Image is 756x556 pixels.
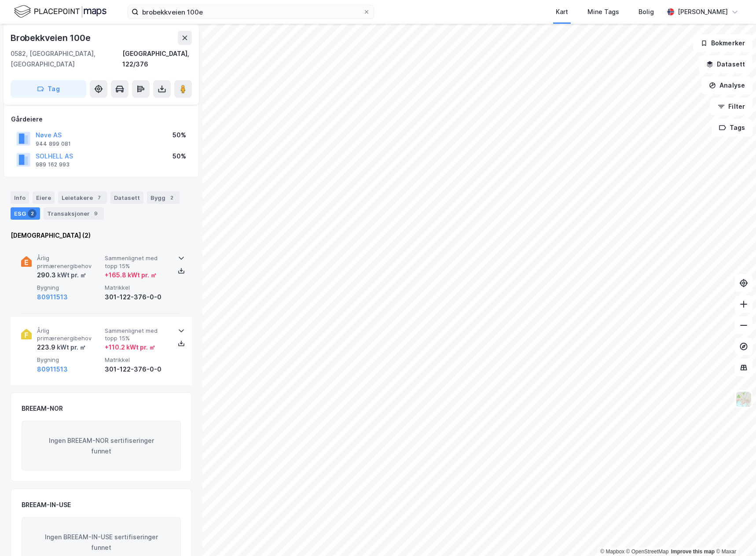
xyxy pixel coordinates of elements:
div: [PERSON_NAME] [678,7,728,17]
div: 50% [172,130,186,140]
iframe: Chat Widget [712,514,756,556]
div: 301-122-376-0-0 [105,364,169,375]
button: Analyse [701,77,752,94]
div: 290.3 [37,270,86,280]
span: Årlig primærenergibehov [37,254,101,270]
input: Søk på adresse, matrikkel, gårdeiere, leietakere eller personer [139,5,363,18]
a: Mapbox [600,549,624,555]
div: Leietakere [58,191,107,204]
div: Gårdeiere [11,114,191,125]
div: Info [11,191,29,204]
img: logo.f888ab2527a4732fd821a326f86c7f29.svg [14,4,106,19]
span: Sammenlignet med topp 15% [105,254,169,270]
div: 9 [92,209,100,218]
div: + 165.8 kWt pr. ㎡ [105,270,157,280]
div: [DEMOGRAPHIC_DATA] (2) [11,230,192,241]
div: Brobekkveien 100e [11,31,92,45]
div: Bolig [639,7,654,17]
button: 80911513 [37,292,68,302]
div: [GEOGRAPHIC_DATA], 122/376 [122,48,192,70]
button: Datasett [699,55,752,73]
div: 2 [28,209,37,218]
img: Z [735,391,752,408]
button: Tag [11,80,86,98]
a: Improve this map [671,549,715,555]
div: ESG [11,207,40,220]
div: 989 162 993 [36,161,70,168]
button: 80911513 [37,364,68,375]
div: 301-122-376-0-0 [105,292,169,302]
button: Filter [710,98,752,115]
span: Matrikkel [105,284,169,291]
button: Tags [712,119,752,136]
div: + 110.2 kWt pr. ㎡ [105,342,155,353]
div: Bygg [147,191,180,204]
button: Bokmerker [693,34,752,52]
div: Eiere [33,191,55,204]
span: Matrikkel [105,356,169,364]
span: Årlig primærenergibehov [37,327,101,342]
div: 2 [167,193,176,202]
div: BREEAM-NOR [22,403,63,414]
div: 7 [95,193,103,202]
div: kWt pr. ㎡ [56,270,86,280]
div: Kontrollprogram for chat [712,514,756,556]
div: Mine Tags [587,7,619,17]
div: 223.9 [37,342,86,353]
div: Datasett [110,191,143,204]
span: Bygning [37,356,101,364]
div: Transaksjoner [44,207,104,220]
div: Kart [556,7,568,17]
a: OpenStreetMap [626,549,669,555]
div: BREEAM-IN-USE [22,500,71,510]
div: Ingen BREEAM-NOR sertifiseringer funnet [22,421,181,471]
div: 944 899 081 [36,140,71,147]
span: Bygning [37,284,101,291]
div: 50% [172,151,186,162]
div: kWt pr. ㎡ [55,342,86,353]
div: 0582, [GEOGRAPHIC_DATA], [GEOGRAPHIC_DATA] [11,48,122,70]
span: Sammenlignet med topp 15% [105,327,169,342]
